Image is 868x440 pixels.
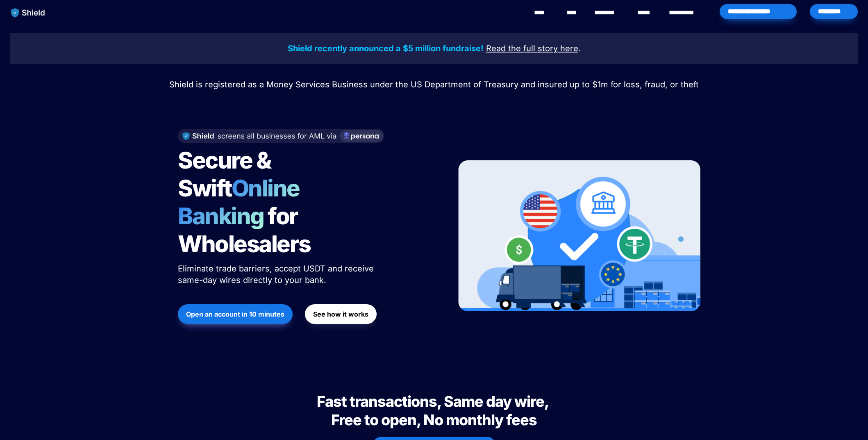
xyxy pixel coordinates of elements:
[560,43,578,53] u: here
[186,310,284,318] strong: Open an account in 10 minutes
[178,264,376,285] span: Eliminate trade barriers, accept USDT and receive same-day wires directly to your bank.
[178,174,308,230] span: Online Banking
[288,43,484,53] strong: Shield recently announced a $5 million fundraise!
[560,45,578,53] a: here
[305,304,377,324] button: See how it works
[305,300,377,328] a: See how it works
[169,80,699,89] span: Shield is registered as a Money Services Business under the US Department of Treasury and insured...
[486,43,558,53] u: Read the full story
[486,45,558,53] a: Read the full story
[178,202,311,258] span: for Wholesalers
[317,392,551,429] span: Fast transactions, Same day wire, Free to open, No monthly fees
[178,300,293,328] a: Open an account in 10 minutes
[313,310,368,318] strong: See how it works
[178,304,293,324] button: Open an account in 10 minutes
[178,146,275,202] span: Secure & Swift
[578,43,581,53] span: .
[7,4,49,21] img: website logo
